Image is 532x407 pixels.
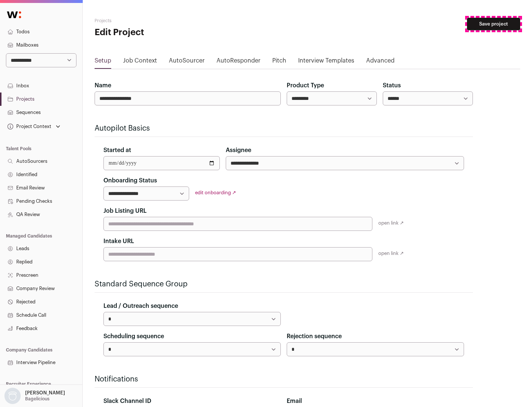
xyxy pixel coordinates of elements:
[103,397,151,406] label: Slack Channel ID
[4,388,21,404] img: nopic.png
[103,206,147,215] label: Job Listing URL
[103,332,164,341] label: Scheduling sequence
[216,56,260,68] a: AutoResponder
[95,81,111,90] label: Name
[287,397,464,406] div: Email
[95,123,473,134] h2: Autopilot Basics
[383,81,401,90] label: Status
[298,56,354,68] a: Interview Templates
[103,176,157,185] label: Onboarding Status
[103,237,134,246] label: Intake URL
[103,146,131,155] label: Started at
[226,146,251,155] label: Assignee
[3,388,66,404] button: Open dropdown
[95,279,473,289] h2: Standard Sequence Group
[366,56,395,68] a: Advanced
[287,332,342,341] label: Rejection sequence
[103,302,178,310] label: Lead / Outreach sequence
[195,190,236,195] a: edit onboarding ↗
[6,124,51,129] div: Project Context
[169,56,205,68] a: AutoSourcer
[95,27,236,38] h1: Edit Project
[6,121,62,132] button: Open dropdown
[3,7,25,22] img: Wellfound
[272,56,286,68] a: Pitch
[25,396,50,402] p: Bagelicious
[467,18,520,30] button: Save project
[123,56,157,68] a: Job Context
[95,374,473,384] h2: Notifications
[287,81,324,90] label: Product Type
[95,56,111,68] a: Setup
[95,18,236,24] h2: Projects
[25,390,65,396] p: [PERSON_NAME]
